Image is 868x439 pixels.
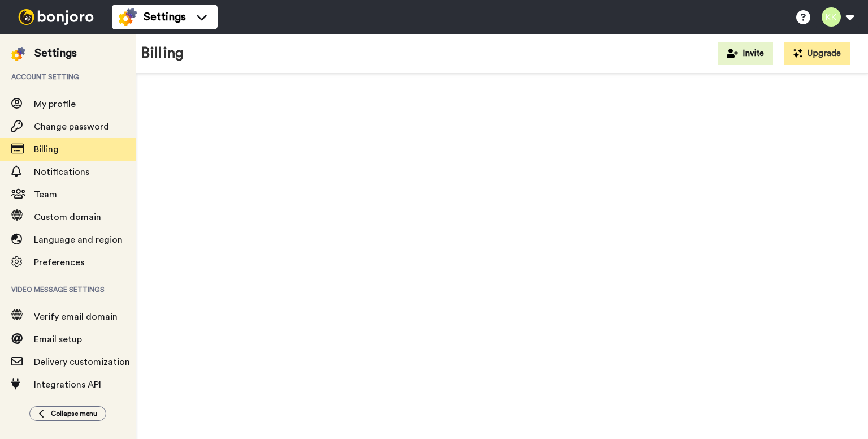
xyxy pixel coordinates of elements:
[34,45,77,61] div: Settings
[34,100,76,109] span: My profile
[34,380,101,389] span: Integrations API
[34,190,57,199] span: Team
[14,9,98,25] img: bj-logo-header-white.svg
[34,312,118,321] span: Verify email domain
[51,409,97,418] span: Collapse menu
[119,8,137,26] img: settings-colored.svg
[34,358,130,367] span: Delivery customization
[34,145,59,154] span: Billing
[34,235,123,244] span: Language and region
[34,122,109,131] span: Change password
[718,42,773,65] button: Invite
[141,45,184,62] h1: Billing
[34,335,82,344] span: Email setup
[34,167,89,177] span: Notifications
[11,47,25,61] img: settings-colored.svg
[34,258,84,267] span: Preferences
[784,42,850,65] button: Upgrade
[144,9,186,25] span: Settings
[29,406,106,421] button: Collapse menu
[34,213,101,222] span: Custom domain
